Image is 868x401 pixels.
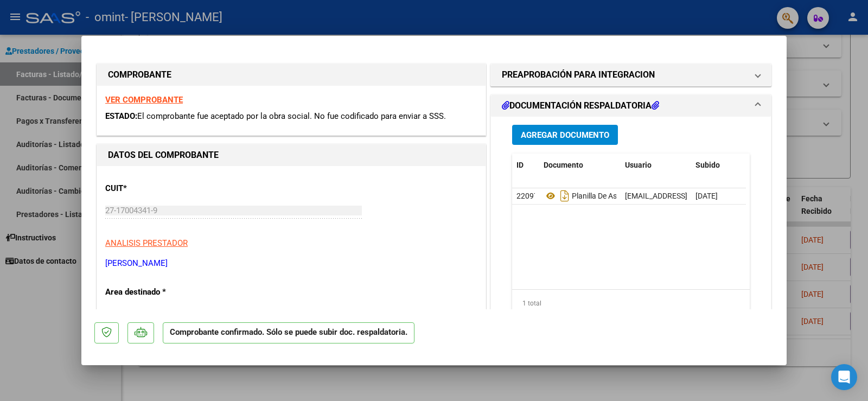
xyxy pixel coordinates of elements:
datatable-header-cell: ID [512,154,539,177]
p: [PERSON_NAME] [105,257,477,270]
i: Descargar documento [558,187,572,205]
span: ESTADO: [105,111,137,121]
span: [DATE] [695,192,718,200]
h1: PREAPROBACIÓN PARA INTEGRACION [502,68,655,81]
span: ANALISIS PRESTADOR [105,238,188,248]
h1: DOCUMENTACIÓN RESPALDATORIA [502,99,659,112]
div: DOCUMENTACIÓN RESPALDATORIA [491,117,771,342]
span: [EMAIL_ADDRESS][DOMAIN_NAME] - [PERSON_NAME] [625,192,809,200]
span: Subido [695,161,720,169]
p: Comprobante confirmado. Sólo se puede subir doc. respaldatoria. [163,322,414,343]
span: Integración [105,309,146,319]
a: VER COMPROBANTE [105,95,183,105]
datatable-header-cell: Subido [691,154,745,177]
div: Open Intercom Messenger [831,364,857,390]
strong: COMPROBANTE [108,69,171,80]
span: Documento [544,161,583,169]
datatable-header-cell: Documento [539,154,621,177]
span: El comprobante fue aceptado por la obra social. No fue codificado para enviar a SSS. [137,111,446,121]
mat-expansion-panel-header: DOCUMENTACIÓN RESPALDATORIA [491,95,771,117]
datatable-header-cell: Usuario [621,154,691,177]
span: Usuario [625,161,652,169]
strong: DATOS DEL COMPROBANTE [108,150,219,160]
span: ID [516,161,524,169]
span: 22097 [516,192,538,200]
p: CUIT [105,182,217,195]
p: Area destinado * [105,286,217,298]
div: 1 total [512,290,750,317]
datatable-header-cell: Acción [745,154,800,177]
button: Agregar Documento [512,125,618,145]
mat-expansion-panel-header: PREAPROBACIÓN PARA INTEGRACION [491,64,771,86]
span: Agregar Documento [521,130,609,140]
span: Planilla De Asistencia Colegio [DATE] [544,192,693,200]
